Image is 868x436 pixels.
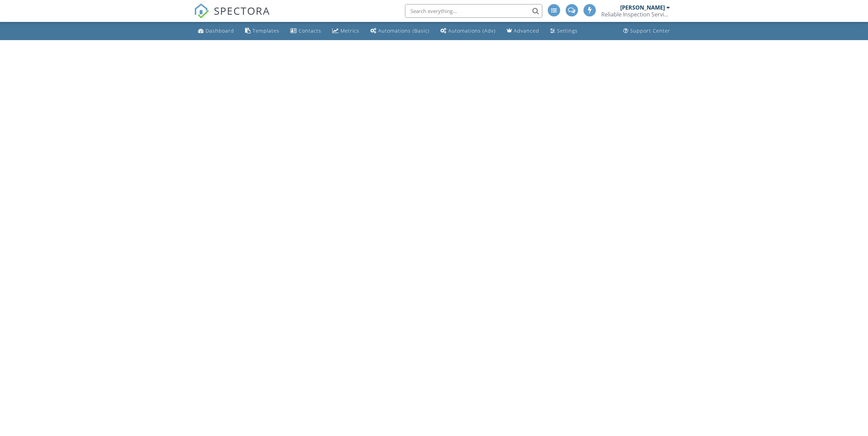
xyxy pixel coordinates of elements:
[368,25,432,37] a: Automations (Basic)
[242,25,282,37] a: Templates
[206,27,234,34] div: Dashboard
[438,25,498,37] a: Automations (Advanced)
[504,25,542,37] a: Advanced
[340,27,359,34] div: Metrics
[194,9,270,24] a: SPECTORA
[630,27,670,34] div: Support Center
[557,27,578,34] div: Settings
[194,3,209,19] img: The Best Home Inspection Software - Spectora
[448,27,496,34] div: Automations (Adv)
[547,25,580,37] a: Settings
[378,27,429,34] div: Automations (Basic)
[329,25,362,37] a: Metrics
[405,4,542,18] input: Search everything...
[514,27,539,34] div: Advanced
[620,4,665,11] div: [PERSON_NAME]
[288,25,324,37] a: Contacts
[214,3,270,18] span: SPECTORA
[299,27,321,34] div: Contacts
[601,11,670,18] div: Reliable Inspection Services, LLC.
[195,25,237,37] a: Dashboard
[253,27,279,34] div: Templates
[621,25,673,37] a: Support Center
